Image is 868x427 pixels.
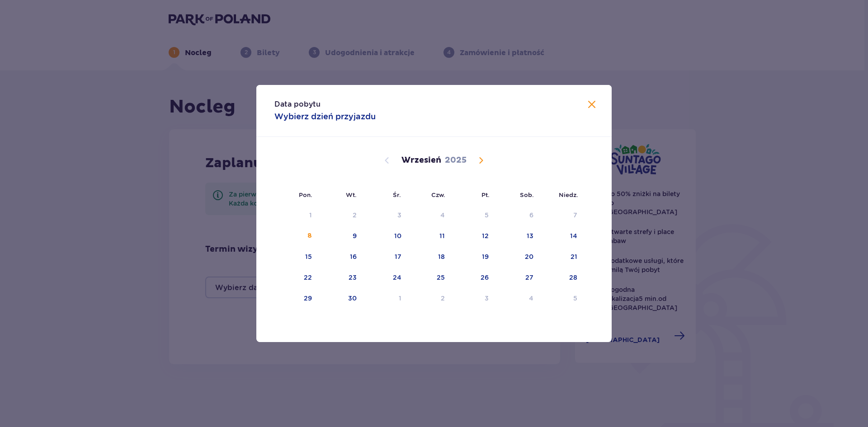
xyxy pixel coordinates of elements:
div: 4 [440,211,445,220]
td: Choose wtorek, 9 września 2025 as your check-in date. It’s available. [318,226,363,246]
td: Choose piątek, 26 września 2025 as your check-in date. It’s available. [451,268,495,288]
td: Choose sobota, 4 października 2025 as your check-in date. It’s available. [495,289,540,309]
td: Choose sobota, 13 września 2025 as your check-in date. It’s available. [495,226,540,246]
td: Choose sobota, 20 września 2025 as your check-in date. It’s available. [495,247,540,267]
td: Choose środa, 10 września 2025 as your check-in date. It’s available. [363,226,408,246]
div: 5 [485,211,489,220]
td: Choose wtorek, 23 września 2025 as your check-in date. It’s available. [318,268,363,288]
td: Choose czwartek, 11 września 2025 as your check-in date. It’s available. [408,226,452,246]
td: Choose niedziela, 14 września 2025 as your check-in date. It’s available. [540,226,584,246]
td: Not available. wtorek, 2 września 2025 [318,206,363,225]
td: Choose sobota, 27 września 2025 as your check-in date. It’s available. [495,268,540,288]
small: Wt. [346,191,357,198]
div: 26 [481,273,489,282]
td: Choose piątek, 12 września 2025 as your check-in date. It’s available. [451,226,495,246]
td: Choose czwartek, 25 września 2025 as your check-in date. It’s available. [408,268,452,288]
td: Choose poniedziałek, 22 września 2025 as your check-in date. It’s available. [274,268,318,288]
td: Choose wtorek, 30 września 2025 as your check-in date. It’s available. [318,289,363,309]
small: Czw. [431,191,445,198]
td: Choose środa, 1 października 2025 as your check-in date. It’s available. [363,289,408,309]
div: 29 [304,294,312,303]
td: Choose czwartek, 18 września 2025 as your check-in date. It’s available. [408,247,452,267]
td: Choose poniedziałek, 29 września 2025 as your check-in date. It’s available. [274,289,318,309]
td: Choose piątek, 3 października 2025 as your check-in date. It’s available. [451,289,495,309]
div: 9 [353,231,357,240]
div: 3 [397,211,401,220]
td: Not available. sobota, 6 września 2025 [495,206,540,225]
div: 13 [527,231,533,240]
div: 12 [482,231,489,240]
td: Not available. poniedziałek, 1 września 2025 [274,206,318,225]
div: 17 [395,252,401,261]
div: 27 [525,273,533,282]
td: Not available. czwartek, 4 września 2025 [408,206,452,225]
td: Not available. piątek, 5 września 2025 [451,206,495,225]
div: 1 [309,211,312,220]
td: Choose niedziela, 5 października 2025 as your check-in date. It’s available. [540,289,584,309]
div: 2 [353,211,357,220]
div: 16 [350,252,357,261]
p: 2025 [445,155,467,166]
div: 11 [439,231,445,240]
td: Choose wtorek, 16 września 2025 as your check-in date. It’s available. [318,247,363,267]
small: Sob. [520,191,534,198]
small: Pt. [481,191,490,198]
td: Choose poniedziałek, 15 września 2025 as your check-in date. It’s available. [274,247,318,267]
td: Choose niedziela, 21 września 2025 as your check-in date. It’s available. [540,247,584,267]
div: 25 [437,273,445,282]
td: Choose niedziela, 28 września 2025 as your check-in date. It’s available. [540,268,584,288]
div: 23 [349,273,357,282]
td: Choose poniedziałek, 8 września 2025 as your check-in date. It’s available. [274,226,318,246]
div: 8 [307,231,312,240]
td: Choose czwartek, 2 października 2025 as your check-in date. It’s available. [408,289,452,309]
div: 3 [485,294,489,303]
div: 10 [394,231,401,240]
div: 22 [304,273,312,282]
small: Niedz. [559,191,578,198]
td: Choose środa, 17 września 2025 as your check-in date. It’s available. [363,247,408,267]
td: Not available. niedziela, 7 września 2025 [540,206,584,225]
p: Wrzesień [401,155,441,166]
td: Not available. środa, 3 września 2025 [363,206,408,225]
td: Choose piątek, 19 września 2025 as your check-in date. It’s available. [451,247,495,267]
div: 20 [525,252,533,261]
div: 19 [482,252,489,261]
div: 1 [399,294,401,303]
div: 30 [348,294,357,303]
div: 2 [441,294,445,303]
div: 6 [529,211,533,220]
small: Śr. [393,191,401,198]
div: 4 [529,294,533,303]
div: Calendar [256,137,612,324]
small: Pon. [299,191,312,198]
div: 15 [305,252,312,261]
div: 18 [438,252,445,261]
div: 24 [393,273,401,282]
td: Choose środa, 24 września 2025 as your check-in date. It’s available. [363,268,408,288]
